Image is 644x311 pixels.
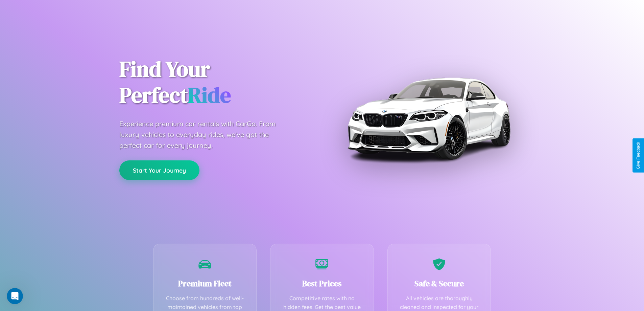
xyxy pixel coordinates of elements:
img: Premium BMW car rental vehicle [344,34,513,203]
button: Start Your Journey [119,160,199,180]
h3: Best Prices [281,278,363,289]
h3: Safe & Secure [398,278,481,289]
h3: Premium Fleet [164,278,246,289]
p: Experience premium car rentals with CarGo. From luxury vehicles to everyday rides, we've got the ... [119,118,288,151]
span: Ride [188,80,231,110]
h1: Find Your Perfect [119,56,312,108]
div: Give Feedback [636,142,641,169]
iframe: Intercom live chat [7,288,23,304]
